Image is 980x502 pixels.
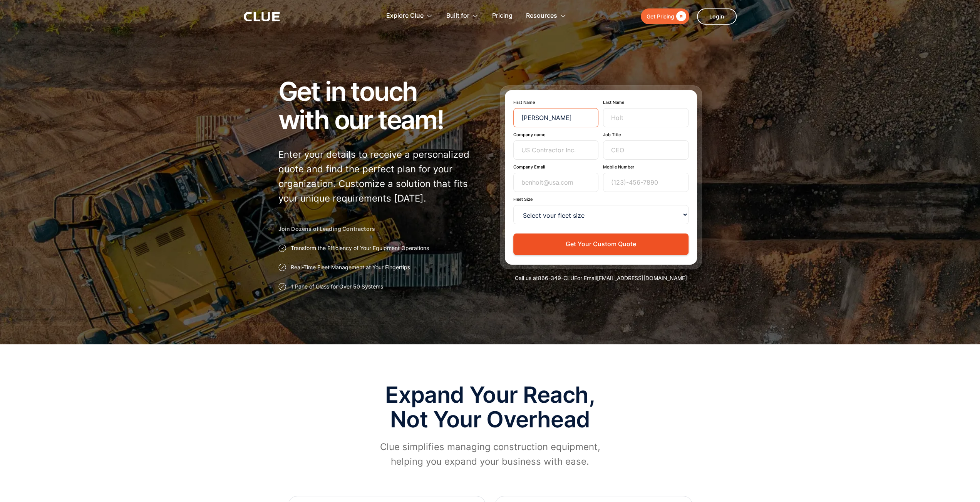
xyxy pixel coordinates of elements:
input: CEO [603,140,689,160]
label: Fleet Size [513,197,689,202]
label: Company name [513,132,599,137]
div: Get Pricing [647,12,674,21]
a: 866-349-CLUE [538,275,577,281]
p: Real-Time Fleet Management at Your Fingertips [291,264,410,271]
label: Company Email [513,164,599,170]
a: Login [697,8,737,25]
label: Mobile Number [603,164,689,170]
p: Transform the Efficiency of Your Equipment Operations [291,244,429,252]
h2: Join Dozens of Leading Contractors [278,225,481,233]
a: Get Pricing [641,8,689,24]
input: US Contractor Inc. [513,140,599,160]
div: Resources [526,4,557,28]
a: [EMAIL_ADDRESS][DOMAIN_NAME] [597,275,687,281]
input: Holt [603,108,689,127]
h2: Expand Your Reach, Not Your Overhead [375,383,606,432]
img: Approval checkmark icon [278,264,286,271]
h1: Get in touch with our team! [278,77,481,134]
label: Job Title [603,132,689,137]
p: Enter your details to receive a personalized quote and find the perfect plan for your organizatio... [278,147,481,206]
img: Approval checkmark icon [278,283,286,290]
p: Clue simplifies managing construction equipment, helping you expand your business with ease. [375,440,606,469]
img: Approval checkmark icon [278,244,286,252]
p: 1 Pane of Glass for Over 50 Systems [291,283,383,290]
div: Built for [446,4,469,28]
label: Last Name [603,100,689,105]
div: Explore Clue [386,4,424,28]
div: Resources [526,4,566,28]
div: Call us at or Email [500,274,702,282]
input: (123)-456-7890 [603,173,689,192]
input: benholt@usa.com [513,173,599,192]
a: Pricing [492,4,513,28]
div:  [674,12,686,21]
div: Built for [446,4,479,28]
input: Ben [513,108,599,127]
div: Explore Clue [386,4,433,28]
label: First Name [513,100,599,105]
button: Get Your Custom Quote [513,233,689,255]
